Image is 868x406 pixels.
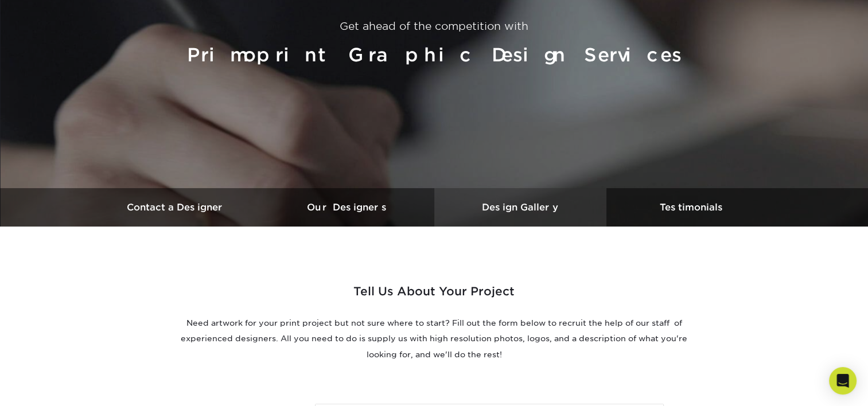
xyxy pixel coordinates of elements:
[176,315,692,362] p: Need artwork for your print project but not sure where to start? Fill out the form below to recru...
[176,282,692,311] h2: Tell Us About Your Project
[90,188,262,227] a: Contact a Designer
[606,202,779,213] h3: Testimonials
[90,202,262,213] h3: Contact a Designer
[829,367,857,395] div: Open Intercom Messenger
[95,39,774,71] h1: Primoprint Graphic Design Services
[262,202,434,213] h3: Our Designers
[606,188,779,227] a: Testimonials
[262,188,434,227] a: Our Designers
[434,188,606,227] a: Design Gallery
[95,18,774,34] p: Get ahead of the competition with
[434,202,606,213] h3: Design Gallery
